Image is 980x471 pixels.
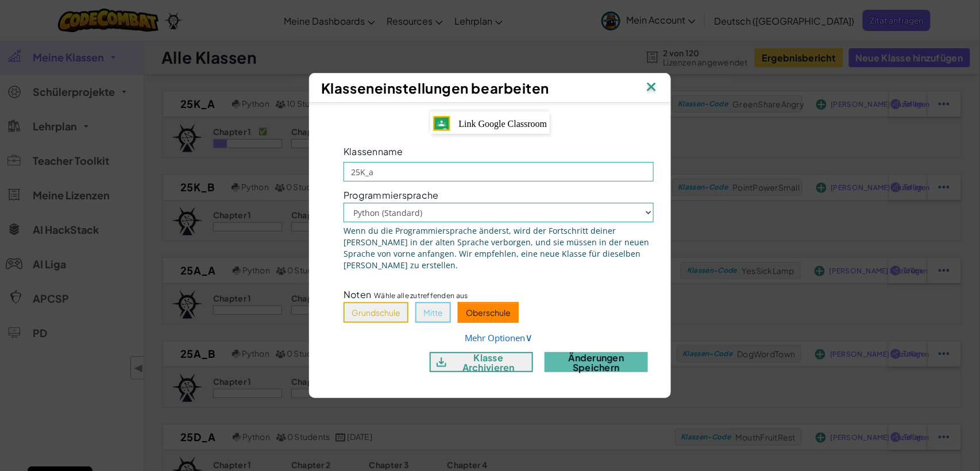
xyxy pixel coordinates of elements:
span: Link Google Classroom [459,119,547,129]
button: Mitte [415,302,451,323]
button: Oberschule [458,302,519,323]
img: IconClose.svg [644,79,659,96]
button: Klasse archivieren [430,352,533,372]
span: Klasseneinstellungen bearbeiten [321,79,549,96]
img: IconGoogleClassroom.svg [433,116,450,131]
span: Programmiersprache [344,190,439,200]
span: Noten [344,288,371,300]
img: IconArchive.svg [434,355,449,369]
span: Wenn du die Programmiersprache änderst, wird der Fortschritt deiner [PERSON_NAME] in der alten Sp... [344,225,654,271]
a: Mehr Optionen [465,332,533,343]
button: Änderungen speichern [545,352,648,372]
span: ∨ [525,330,533,344]
span: Klassenname [344,145,403,157]
button: Grundschule [344,302,408,323]
span: Wähle alle zutreffenden aus [374,290,468,301]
